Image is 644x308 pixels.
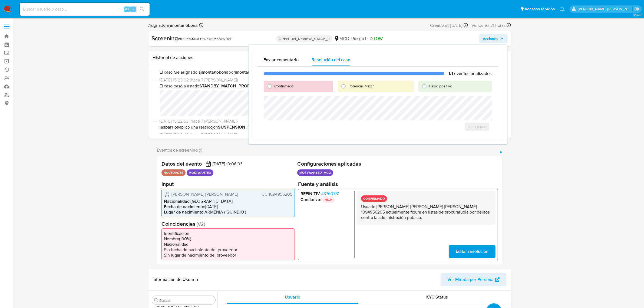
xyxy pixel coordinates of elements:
[160,298,213,303] input: Buscar
[154,298,158,302] button: Buscar
[312,57,351,63] span: Resolución del caso
[235,69,263,75] b: jmontanobona
[560,7,565,11] a: Notificaciones
[201,69,229,75] b: jmontanobona
[578,6,633,12] p: juan.montanobonaga@mercadolibre.com.co
[348,83,375,89] span: Potencial Match
[449,71,492,76] h1: 1/1 eventos analizados
[125,6,129,12] span: Alt
[264,57,299,63] span: Enviar comentario
[524,6,555,12] span: Accesos rápidos
[448,273,494,286] span: Ver Mirada por Persona
[160,124,504,130] span: aplicó una restricción
[160,69,504,75] span: El caso fue asignado a por
[200,83,265,89] b: STANDBY_MATCH_PROPOSAL_I
[148,22,198,28] span: Asignado a
[429,83,452,89] span: Falso positivo
[276,35,332,42] p: OPEN - IN_REVIEW_STAGE_II
[426,294,448,300] span: KYC Status
[153,55,507,60] h1: Historial de acciones
[471,22,506,28] span: Vence en 21 horas
[479,34,508,43] button: Acciones
[430,22,468,29] div: Creado el: [DATE]
[334,36,349,42] div: MCO
[351,36,383,42] span: Riesgo PLD:
[160,118,504,124] span: [DATE] 15:22:53 (hace 7 [PERSON_NAME])
[160,124,179,130] b: jesbarrios
[178,36,232,42] span: # K3G9wtAGFt3w7JBVdhbcN0oT
[634,6,640,12] a: Salir
[469,22,470,29] span: -
[285,294,300,300] span: Usuario
[169,22,198,28] b: jmontanobona
[160,77,504,83] span: [DATE] 15:23:02 (hace 7 [PERSON_NAME])
[483,34,498,43] span: Acciones
[152,34,178,42] b: Screening
[218,124,287,130] b: SUSPENSION_TOTAL_SCREENING
[153,277,198,282] h1: Información de Usuario
[132,6,134,12] span: s
[374,35,383,42] span: LOW
[20,6,150,13] input: Buscar usuario o caso...
[160,83,504,89] span: El caso pasó a estado por
[136,5,147,13] button: search-icon
[160,132,504,138] span: [DATE] 15:22:40 (hace 7 [PERSON_NAME])
[275,83,294,89] span: Confirmado
[441,273,507,286] button: Ver Mirada por Persona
